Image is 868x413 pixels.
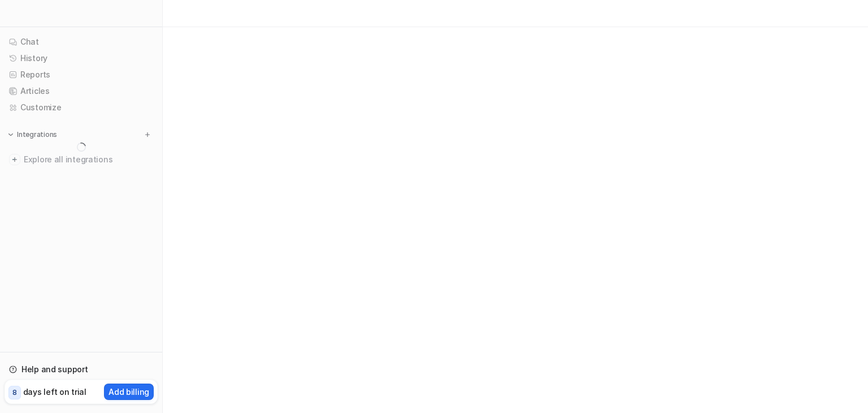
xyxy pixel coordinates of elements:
span: Explore all integrations [24,150,153,169]
img: expand menu [7,131,15,139]
p: 8 [12,388,17,398]
button: Integrations [5,129,60,140]
p: Add billing [108,386,149,398]
p: Integrations [17,130,57,139]
a: Articles [5,83,158,99]
p: days left on trial [23,386,86,398]
a: Customize [5,100,158,115]
a: Reports [5,67,158,83]
img: explore all integrations [9,154,20,165]
button: Add billing [104,384,154,400]
a: History [5,50,158,66]
a: Explore all integrations [5,152,158,167]
a: Chat [5,34,158,50]
a: Help and support [5,362,158,377]
img: menu_add.svg [144,131,151,139]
